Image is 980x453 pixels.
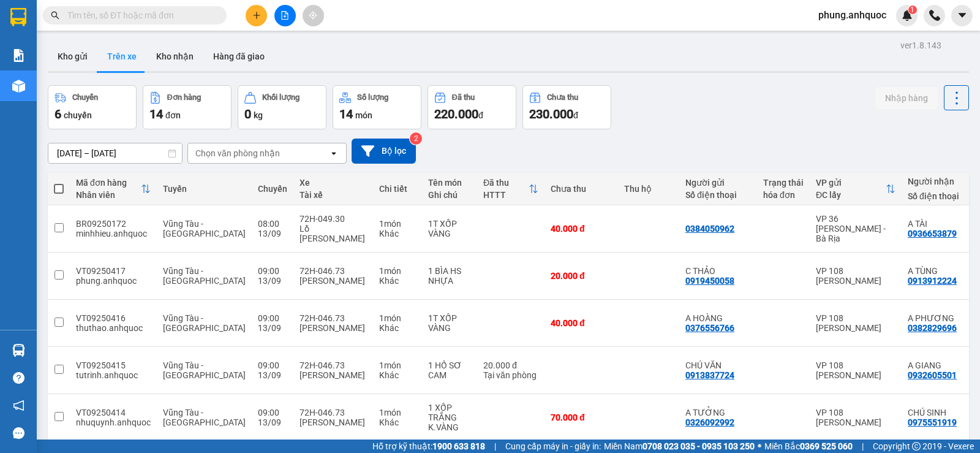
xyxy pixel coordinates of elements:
div: VP 108 [PERSON_NAME] [816,266,895,286]
span: 6 [55,107,61,121]
div: A GIANG [908,360,973,370]
div: VP 108 [PERSON_NAME] [816,408,895,427]
div: 72H-046.73 [300,408,367,417]
div: 0326092992 [685,417,734,427]
div: 20.000 đ [551,271,612,281]
span: Vũng Tàu - [GEOGRAPHIC_DATA] [163,408,246,427]
div: Khác [379,417,416,427]
span: Miền Nam [604,440,755,453]
button: Chưa thu230.000đ [522,85,611,129]
div: Khác [379,323,416,333]
div: 0936653879 [908,229,957,238]
div: 1 món [379,219,416,229]
div: BR09250172 [76,219,151,229]
div: [PERSON_NAME] [300,417,367,427]
div: HTTT [483,190,529,200]
div: Số điện thoại [685,190,751,200]
div: 13/09 [258,276,287,286]
div: Người gửi [685,178,751,188]
button: Số lượng14món [333,85,421,129]
span: 230.000 [529,107,573,121]
div: 40.000 đ [551,224,612,234]
strong: 1900 633 818 [432,441,485,451]
div: Khối lượng [262,93,300,102]
div: 1T XỐP VÀNG [428,313,471,333]
input: Select a date range. [48,143,182,163]
button: Hàng đã giao [203,42,274,71]
div: Ghi chú [428,190,471,200]
div: 1 món [379,266,416,276]
span: ⚪️ [758,444,761,449]
div: 09:00 [258,360,287,370]
button: caret-down [951,5,973,26]
div: 0932605501 [908,370,957,380]
span: notification [13,400,24,411]
strong: 0708 023 035 - 0935 103 250 [643,441,755,451]
div: 0913912224 [908,276,957,286]
button: Kho nhận [146,42,203,71]
div: nhuquynh.anhquoc [76,417,151,427]
button: Kho gửi [48,42,97,71]
div: Lồ [PERSON_NAME] [300,224,367,243]
div: 72H-046.73 [300,313,367,323]
div: Số điện thoại [908,191,973,201]
div: A PHƯƠNG [908,313,973,323]
div: Nhân viên [76,190,141,200]
img: logo-vxr [10,8,26,26]
div: Tên món [428,178,471,188]
sup: 2 [410,132,422,145]
img: warehouse-icon [12,80,25,93]
span: kg [254,110,263,120]
div: 1T XỐP VÀNG [428,219,471,238]
div: 09:00 [258,313,287,323]
div: Chưa thu [547,93,578,102]
div: 1 món [379,360,416,370]
div: [PERSON_NAME] [300,276,367,286]
div: Chuyến [72,93,98,102]
div: [PERSON_NAME] [300,323,367,333]
div: Tại văn phòng [483,370,538,380]
img: phone-icon [929,10,940,21]
span: Miền Bắc [764,440,853,453]
div: VT09250416 [76,313,151,323]
button: Bộ lọc [352,139,416,164]
button: Chuyến6chuyến [48,85,137,129]
img: icon-new-feature [902,10,913,21]
span: phung.anhquoc [809,7,896,23]
div: Mã đơn hàng [76,178,141,188]
div: Thu hộ [624,184,673,194]
div: A TÀI [908,219,973,229]
span: question-circle [13,372,24,384]
div: A TÙNG [908,266,973,276]
div: C THẢO [685,266,751,276]
input: Tìm tên, số ĐT hoặc mã đơn [67,9,212,22]
div: 0382829696 [908,323,957,333]
div: 72H-049.30 [300,214,367,224]
span: 0 [244,107,251,121]
span: Vũng Tàu - [GEOGRAPHIC_DATA] [163,266,246,286]
div: minhhieu.anhquoc [76,229,151,238]
th: Toggle SortBy [810,173,902,205]
div: [PERSON_NAME] [300,370,367,380]
div: Trạng thái [763,178,804,188]
span: plus [252,11,261,20]
div: 0376556766 [685,323,734,333]
div: Tuyến [163,184,246,194]
div: CHÚ SINH [908,408,973,417]
div: VP 108 [PERSON_NAME] [816,313,895,333]
div: 1 món [379,313,416,323]
div: 0919450058 [685,276,734,286]
div: Tài xế [300,190,367,200]
div: phung.anhquoc [76,276,151,286]
span: 14 [149,107,163,121]
div: Chưa thu [551,184,612,194]
div: A HOÀNG [685,313,751,323]
span: món [355,110,372,120]
div: Đơn hàng [167,93,201,102]
span: file-add [281,11,289,20]
div: Khác [379,276,416,286]
div: 70.000 đ [551,413,612,422]
div: 1 XỐP TRẮNG K.VÀNG [428,403,471,432]
button: Trên xe [97,42,146,71]
div: 13/09 [258,229,287,238]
